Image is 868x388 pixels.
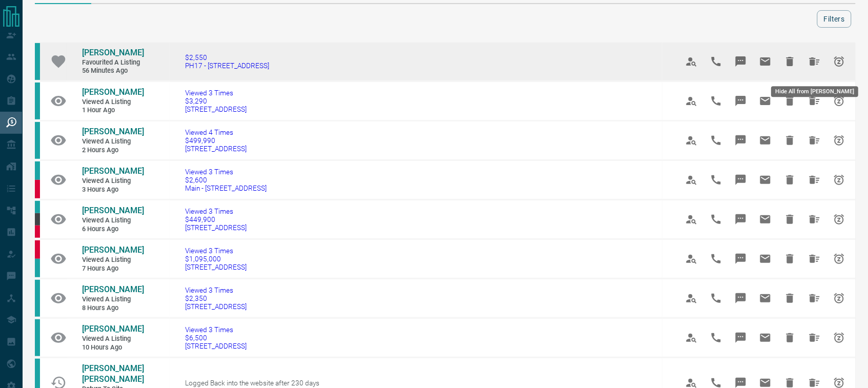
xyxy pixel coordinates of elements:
[827,89,852,113] span: Snooze
[82,304,144,313] span: 8 hours ago
[185,168,267,176] span: Viewed 3 Times
[778,168,802,192] span: Hide
[82,206,144,216] a: [PERSON_NAME]
[753,286,778,311] span: Email
[704,89,729,113] span: Call
[185,286,247,311] a: Viewed 3 Times$2,350[STREET_ADDRESS]
[778,207,802,232] span: Hide
[185,207,247,215] span: Viewed 3 Times
[185,247,247,255] span: Viewed 3 Times
[185,53,269,62] span: $2,550
[679,49,704,74] span: View Profile
[679,89,704,113] span: View Profile
[185,105,247,113] span: [STREET_ADDRESS]
[802,49,827,74] span: Hide All from Chetanya Chawla
[704,168,729,192] span: Call
[185,294,247,302] span: $2,350
[185,53,269,70] a: $2,550PH17 - [STREET_ADDRESS]
[35,43,40,80] div: condos.ca
[35,259,40,277] div: condos.ca
[185,145,247,153] span: [STREET_ADDRESS]
[82,256,144,264] span: Viewed a Listing
[185,286,247,294] span: Viewed 3 Times
[729,89,753,113] span: Message
[802,128,827,153] span: Hide All from Kata Loi
[82,216,144,225] span: Viewed a Listing
[35,319,40,356] div: condos.ca
[82,177,144,186] span: Viewed a Listing
[185,255,247,263] span: $1,095,000
[827,325,852,350] span: Snooze
[185,223,247,232] span: [STREET_ADDRESS]
[817,10,852,28] button: Filters
[82,166,144,177] a: [PERSON_NAME]
[753,247,778,271] span: Email
[82,264,144,273] span: 7 hours ago
[778,325,802,350] span: Hide
[753,325,778,350] span: Email
[704,128,729,153] span: Call
[185,325,247,334] span: Viewed 3 Times
[35,180,40,198] div: property.ca
[679,325,704,350] span: View Profile
[185,342,247,350] span: [STREET_ADDRESS]
[185,176,267,184] span: $2,600
[82,48,144,58] a: [PERSON_NAME]
[753,207,778,232] span: Email
[82,146,144,155] span: 2 hours ago
[827,286,852,311] span: Snooze
[82,225,144,234] span: 6 hours ago
[82,127,144,136] span: [PERSON_NAME]
[82,58,144,67] span: Favourited a Listing
[729,247,753,271] span: Message
[729,286,753,311] span: Message
[827,49,852,74] span: Snooze
[185,168,267,192] a: Viewed 3 Times$2,600Main - [STREET_ADDRESS]
[185,136,247,145] span: $499,990
[778,247,802,271] span: Hide
[82,324,144,334] span: [PERSON_NAME]
[82,245,144,255] span: [PERSON_NAME]
[704,49,729,74] span: Call
[827,247,852,271] span: Snooze
[704,286,729,311] span: Call
[185,334,247,342] span: $6,500
[82,295,144,304] span: Viewed a Listing
[82,284,144,294] span: [PERSON_NAME]
[82,137,144,146] span: Viewed a Listing
[704,207,729,232] span: Call
[185,302,247,311] span: [STREET_ADDRESS]
[82,363,144,385] a: [PERSON_NAME] [PERSON_NAME]
[82,245,144,256] a: [PERSON_NAME]
[185,215,247,223] span: $449,900
[185,128,247,153] a: Viewed 4 Times$499,990[STREET_ADDRESS]
[35,213,40,226] div: mrloft.ca
[679,286,704,311] span: View Profile
[802,247,827,271] span: Hide All from Regina Drumond
[802,207,827,232] span: Hide All from Carlos Aedo
[802,286,827,311] span: Hide All from John Driscoll
[827,128,852,153] span: Snooze
[778,128,802,153] span: Hide
[82,363,144,384] span: [PERSON_NAME] [PERSON_NAME]
[185,62,269,70] span: PH17 - [STREET_ADDRESS]
[82,87,144,97] span: [PERSON_NAME]
[82,324,144,335] a: [PERSON_NAME]
[827,168,852,192] span: Snooze
[82,106,144,115] span: 1 hour ago
[82,206,144,215] span: [PERSON_NAME]
[778,49,802,74] span: Hide
[729,49,753,74] span: Message
[679,168,704,192] span: View Profile
[82,284,144,295] a: [PERSON_NAME]
[772,86,859,97] div: Hide All from [PERSON_NAME]
[802,89,827,113] span: Hide All from Riya Maheshwari
[729,168,753,192] span: Message
[185,379,319,387] span: Logged Back into the website after 230 days
[185,89,247,97] span: Viewed 3 Times
[35,83,40,119] div: condos.ca
[679,247,704,271] span: View Profile
[82,186,144,194] span: 3 hours ago
[185,128,247,136] span: Viewed 4 Times
[729,207,753,232] span: Message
